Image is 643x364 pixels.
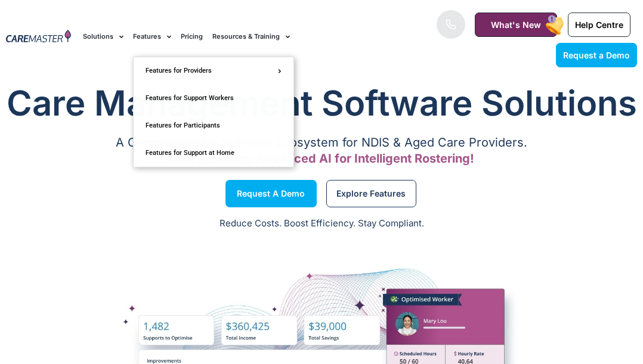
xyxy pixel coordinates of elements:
[83,17,123,57] a: Solutions
[568,13,630,37] a: Help Centre
[169,151,474,166] span: Now Featuring Advanced AI for Intelligent Rostering!
[181,17,203,57] a: Pricing
[575,20,623,30] span: Help Centre
[212,17,290,57] a: Resources & Training
[133,57,294,167] ul: Features
[6,79,637,127] h1: Care Management Software Solutions
[133,17,171,57] a: Features
[6,30,71,44] img: CareMaster Logo
[237,191,305,197] span: Request a Demo
[563,50,630,60] span: Request a Demo
[134,57,293,85] a: Features for Providers
[134,139,293,167] a: Features for Support at Home
[475,13,557,37] a: What's New
[134,85,293,112] a: Features for Support Workers
[6,139,637,147] p: A Comprehensive Software Ecosystem for NDIS & Aged Care Providers.
[7,217,636,231] p: Reduce Costs. Boost Efficiency. Stay Compliant.
[556,43,637,67] a: Request a Demo
[326,180,416,207] a: Explore Features
[225,180,317,207] a: Request a Demo
[134,112,293,139] a: Features for Participants
[336,191,406,197] span: Explore Features
[83,17,410,57] nav: Menu
[491,20,541,30] span: What's New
